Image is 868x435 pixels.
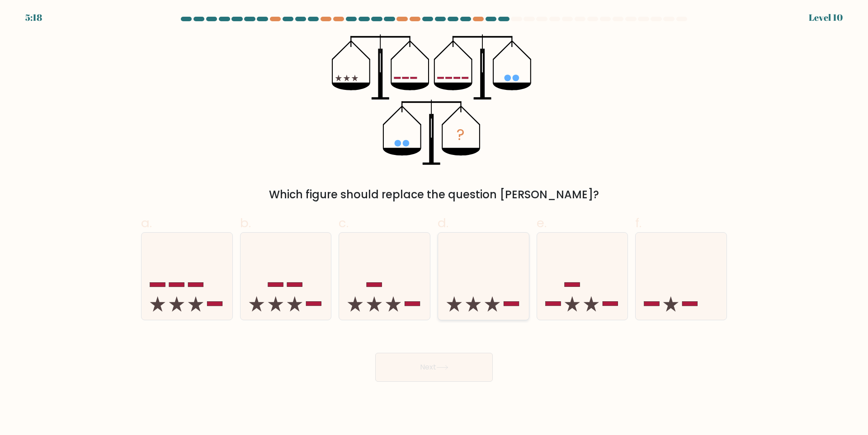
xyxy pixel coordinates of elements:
span: d. [438,214,448,232]
span: e. [537,214,547,232]
span: f. [635,214,642,232]
div: 5:18 [25,11,42,24]
button: Next [375,353,493,382]
span: c. [339,214,349,232]
tspan: ? [457,124,465,145]
div: Which figure should replace the question [PERSON_NAME]? [146,187,722,203]
span: a. [141,214,152,232]
span: b. [240,214,251,232]
div: Level 10 [809,11,843,24]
